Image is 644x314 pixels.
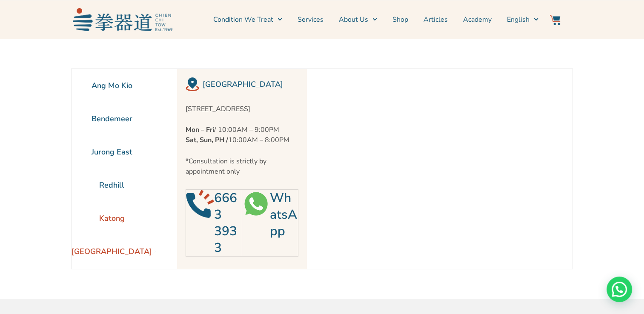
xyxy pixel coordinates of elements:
strong: Sat, Sun, PH / [186,135,228,145]
iframe: Madam Partum Holland Village [307,69,548,269]
h2: [GEOGRAPHIC_DATA] [203,78,298,90]
a: Condition We Treat [213,9,282,30]
p: [STREET_ADDRESS] [186,104,298,114]
strong: Mon – Fri [186,125,214,134]
span: English [507,14,530,25]
a: Services [298,9,323,30]
a: About Us [339,9,377,30]
img: Website Icon-03 [550,15,560,25]
a: Articles [424,9,448,30]
p: *Consultation is strictly by appointment only [186,156,298,177]
a: 6663 3933 [214,189,237,257]
a: Academy [463,9,492,30]
nav: Menu [177,9,538,30]
a: English [507,9,538,30]
p: / 10:00AM – 9:00PM 10:00AM – 8:00PM [186,125,298,145]
a: WhatsApp [270,189,297,240]
a: Shop [392,9,408,30]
